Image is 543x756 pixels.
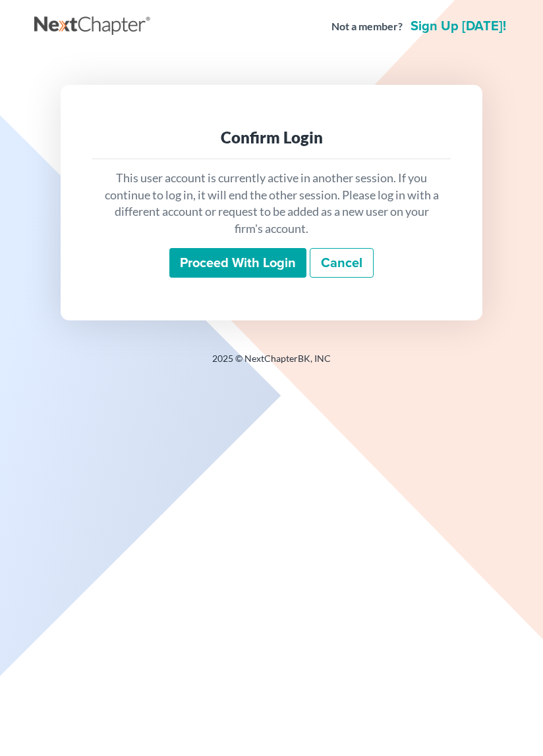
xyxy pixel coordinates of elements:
[169,248,306,278] input: Proceed with login
[310,248,374,278] a: Cancel
[34,352,509,376] div: 2025 © NextChapterBK, INC
[103,170,440,238] p: This user account is currently active in another session. If you continue to log in, it will end ...
[331,19,403,34] strong: Not a member?
[103,127,440,148] div: Confirm Login
[408,20,509,33] a: Sign up [DATE]!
